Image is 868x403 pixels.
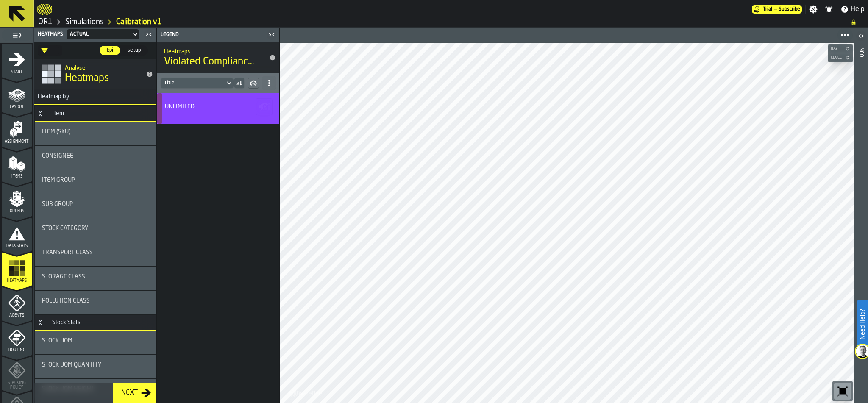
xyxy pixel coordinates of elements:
[35,319,45,326] button: Button-Stock Stats-open
[65,29,141,39] div: DropdownMenuValue-f5ae6773-c980-4ea5-8dee-8f1bbddcc2de
[2,209,32,214] span: Orders
[42,361,101,368] span: Stock UOM Quantity
[2,244,32,248] span: Data Stats
[42,337,149,344] div: Title
[124,47,144,54] span: setup
[35,146,156,170] div: stat-Consignee
[70,31,128,37] div: DropdownMenuValue-f5ae6773-c980-4ea5-8dee-8f1bbddcc2de
[38,45,62,56] div: DropdownMenuValue-
[113,383,156,403] button: button-Next
[854,28,868,403] header: Info
[42,297,149,304] div: Title
[35,267,156,290] div: stat-Storage Class
[42,249,93,256] span: Transport Class
[120,45,148,56] label: button-switch-multi-setup
[2,113,32,147] li: menu Assignment
[42,337,72,344] span: Stock UOM
[42,361,149,368] div: Title
[42,128,149,135] div: Title
[165,103,269,110] div: Title
[34,59,156,89] div: title-Heatmaps
[35,355,156,378] div: stat-Stock UOM Quantity
[2,322,32,356] li: menu Routing
[763,6,772,12] span: Trial
[42,128,70,135] span: Item (SKU)
[266,30,278,40] label: button-toggle-Close me
[47,319,86,326] div: Stock Stats
[35,170,156,194] div: stat-Item Group
[99,45,120,56] label: button-switch-multi-kpi
[65,63,139,72] h2: Sub Title
[164,47,259,55] h2: Sub Title
[774,6,777,12] span: —
[42,177,149,183] div: Title
[851,4,865,14] span: Help
[42,297,90,304] span: Pollution Class
[2,174,32,179] span: Items
[65,17,103,27] a: link-to-/wh/i/02d92962-0f11-4133-9763-7cb092bceeef
[35,110,45,117] button: Button-Item-open
[858,300,867,348] label: Need Help?
[42,273,149,280] div: Title
[832,381,853,401] div: button-toolbar-undefined
[806,5,821,14] label: button-toggle-Settings
[35,218,156,242] div: stat-Stock Category
[42,201,149,208] div: Title
[2,105,32,109] span: Layout
[34,89,156,105] h3: title-section-Heatmap by
[35,242,156,266] div: stat-Transport Class
[2,356,32,390] li: menu Stacking Policy
[2,252,32,286] li: menu Heatmaps
[42,273,85,280] span: Storage Class
[821,5,837,14] label: button-toggle-Notifications
[157,93,279,124] div: stat-
[42,225,149,232] div: Title
[836,384,849,398] svg: Reset zoom and position
[2,183,32,217] li: menu Orders
[37,2,52,17] a: logo-header
[35,291,156,314] div: stat-Pollution Class
[828,53,853,62] button: button-
[164,55,259,69] span: Violated Compliance Rules
[161,78,234,88] div: DropdownMenuValue-
[42,249,149,256] div: Title
[2,348,32,353] span: Routing
[121,46,147,55] div: thumb
[837,4,868,14] label: button-toggle-Help
[256,98,273,115] button: button-
[116,17,162,27] a: link-to-/wh/i/02d92962-0f11-4133-9763-7cb092bceeef/simulations/3cdbc715-ca2d-42c0-9ef0-a78945f3a283
[41,45,56,56] div: DropdownMenuValue-
[35,194,156,218] div: stat-Sub Group
[42,153,149,159] div: Title
[103,47,117,54] span: kpi
[100,46,120,55] div: thumb
[2,217,32,251] li: menu Data Stats
[35,331,156,354] div: stat-Stock UOM
[35,315,156,331] h3: title-section-Stock Stats
[779,6,800,12] span: Subscribe
[42,225,88,232] span: Stock Category
[42,153,73,159] span: Consignee
[42,177,75,183] span: Item Group
[38,31,63,37] span: Heatmaps
[2,139,32,144] span: Assignment
[42,201,73,208] span: Sub Group
[143,29,155,39] label: button-toggle-Close me
[164,80,222,86] div: DropdownMenuValue-
[35,379,156,403] div: stat-Stock UOM Height
[2,29,32,41] label: button-toggle-Toggle Full Menu
[2,70,32,75] span: Start
[118,388,141,398] div: Next
[65,72,109,85] span: Heatmaps
[828,44,853,53] button: button-
[2,148,32,182] li: menu Items
[2,278,32,283] span: Heatmaps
